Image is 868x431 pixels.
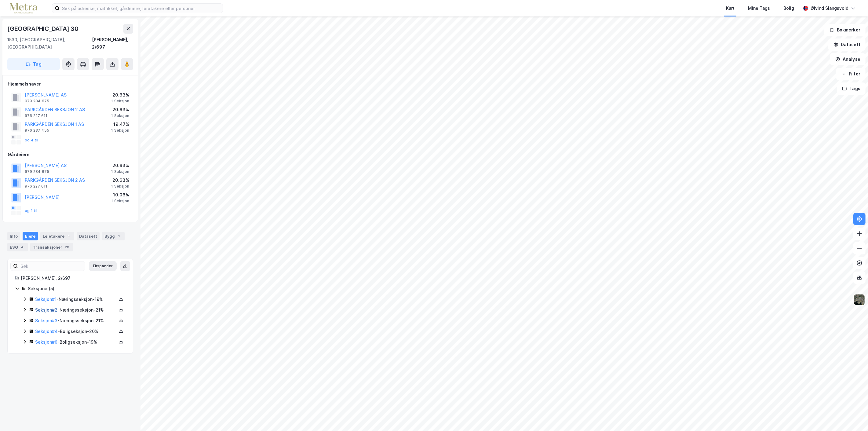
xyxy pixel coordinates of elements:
div: Kart [726,5,735,12]
a: Seksjon#6 [35,339,57,345]
button: Ekspander [89,261,117,271]
iframe: Chat Widget [837,402,868,431]
div: ESG [7,243,28,251]
div: Bolig [783,5,794,12]
input: Søk på adresse, matrikkel, gårdeiere, leietakere eller personer [60,4,223,13]
div: 1 Seksjon [111,99,129,104]
div: Datasett [77,232,100,240]
button: Datasett [828,38,866,51]
button: Analyse [830,53,866,65]
img: metra-logo.256734c3b2bbffee19d4.png [10,3,37,14]
a: Seksjon#2 [35,307,57,312]
div: [PERSON_NAME], 2/697 [21,275,126,282]
div: 979 284 675 [25,99,49,104]
button: Filter [836,68,866,80]
div: - Boligseksjon - 19% [35,338,116,346]
button: Bokmerker [824,24,866,36]
div: Hjemmelshaver [8,80,133,88]
div: 20 [64,244,71,250]
div: [PERSON_NAME], 2/697 [92,36,133,51]
div: 979 284 675 [25,169,49,174]
div: 20.63% [111,106,129,113]
div: Kontrollprogram for chat [837,402,868,431]
a: Seksjon#4 [35,329,58,334]
div: 19.47% [111,121,129,128]
div: 10.06% [111,191,129,199]
div: - Næringsseksjon - 21% [35,317,116,324]
div: 1 Seksjon [111,169,129,174]
div: - Boligseksjon - 20% [35,328,116,335]
div: 976 227 611 [25,113,47,118]
div: Mine Tags [748,5,770,12]
div: [GEOGRAPHIC_DATA] 30 [7,24,80,34]
div: - Næringsseksjon - 21% [35,306,116,314]
div: Leietakere [40,232,74,240]
a: Seksjon#3 [35,318,57,323]
div: Øivind Slangsvold [811,5,848,12]
div: 5 [66,233,72,239]
div: Eiere [23,232,38,240]
div: 976 227 611 [25,184,47,189]
div: 20.63% [111,91,129,99]
div: Bygg [102,232,125,240]
button: Tags [837,82,866,95]
div: 1 Seksjon [111,184,129,189]
img: 9k= [854,294,865,305]
div: 4 [19,244,25,250]
div: 20.63% [111,162,129,169]
div: Gårdeiere [8,151,133,158]
div: 1 Seksjon [111,128,129,133]
div: 1 Seksjon [111,113,129,118]
input: Søk [18,261,85,271]
div: Transaksjoner [30,243,73,251]
div: - Næringsseksjon - 19% [35,296,116,303]
div: Seksjoner ( 5 ) [28,285,126,292]
div: 1530, [GEOGRAPHIC_DATA], [GEOGRAPHIC_DATA] [7,36,92,51]
div: 976 237 455 [25,128,49,133]
div: 1 Seksjon [111,199,129,203]
a: Seksjon#1 [35,297,57,302]
button: Tag [7,58,60,70]
div: Info [7,232,20,240]
div: 20.63% [111,177,129,184]
div: 1 [116,233,122,239]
